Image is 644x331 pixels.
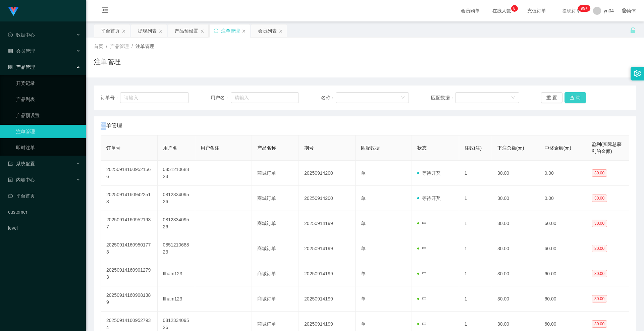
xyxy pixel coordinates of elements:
p: 8 [513,5,516,12]
span: 状态 [417,145,427,151]
a: 即时注单 [16,141,80,154]
td: 202509141609012793 [101,261,158,286]
span: 产品管理 [8,64,35,70]
span: 单 [361,170,366,176]
div: 平台首页 [101,24,120,37]
a: 注单管理 [16,125,80,138]
i: 图标: table [8,49,13,53]
span: 注单管理 [101,122,122,130]
td: 30.00 [492,161,539,186]
td: 30.00 [492,236,539,261]
td: 商城订单 [252,261,299,286]
span: 30.00 [592,195,607,202]
i: 图标: setting [634,70,641,77]
span: 内容中心 [8,177,35,182]
i: 图标: global [622,8,627,13]
i: 图标: unlock [630,27,636,33]
a: 产品预设置 [16,109,80,122]
img: logo.9652507e.png [8,7,19,16]
td: 0.00 [539,161,586,186]
a: 图标: dashboard平台首页 [8,189,80,203]
span: 中 [417,321,427,327]
span: 单 [361,321,366,327]
span: 注单管理 [136,44,154,49]
a: 产品列表 [16,93,80,106]
td: 1 [459,236,492,261]
span: 盈利(实际总获利的金额) [592,142,622,154]
td: 1 [459,286,492,312]
td: 30.00 [492,261,539,286]
div: 会员列表 [258,24,277,37]
span: 订单号： [101,94,120,101]
i: 图标: appstore-o [8,65,13,69]
span: 匹配数据 [361,145,380,151]
div: 注单管理 [221,24,240,37]
span: 用户名： [211,94,231,101]
button: 重 置 [541,92,562,103]
td: 30.00 [492,186,539,211]
span: 名称： [321,94,336,101]
span: 单 [361,271,366,276]
span: 首页 [94,44,103,49]
span: 充值订单 [524,8,549,13]
span: 提现订单 [559,8,584,13]
i: 图标: profile [8,177,13,182]
td: 商城订单 [252,286,299,312]
span: 30.00 [592,295,607,302]
i: 图标: close [242,29,246,33]
span: 中奖金额(元) [545,145,571,151]
td: Ilham123 [158,261,195,286]
h1: 注单管理 [94,57,121,67]
i: 图标: close [159,29,163,33]
td: 1 [459,161,492,186]
td: 20250914199 [299,261,356,286]
span: 下注总额(元) [497,145,524,151]
span: 订单号 [106,145,120,151]
input: 请输入 [231,92,299,103]
span: 中 [417,271,427,276]
span: 中 [417,296,427,301]
i: 图标: down [511,96,515,100]
td: 202509141609501773 [101,236,158,261]
i: 图标: close [200,29,204,33]
td: 60.00 [539,261,586,286]
td: Ilham123 [158,286,195,312]
td: 085121068823 [158,236,195,261]
td: 商城订单 [252,236,299,261]
span: 等待开奖 [417,196,441,201]
td: 商城订单 [252,211,299,236]
td: 202509141609422513 [101,186,158,211]
span: 期号 [304,145,314,151]
td: 30.00 [492,286,539,312]
span: 单 [361,196,366,201]
span: 单 [361,296,366,301]
td: 商城订单 [252,186,299,211]
i: 图标: form [8,161,13,166]
td: 20250914199 [299,236,356,261]
i: 图标: down [401,96,405,100]
input: 请输入 [120,92,189,103]
span: 30.00 [592,270,607,277]
span: 会员管理 [8,48,35,54]
span: 30.00 [592,245,607,252]
td: 30.00 [492,211,539,236]
span: 用户备注 [201,145,219,151]
span: 匹配数据： [431,94,455,101]
span: / [106,44,107,49]
span: 中 [417,246,427,251]
div: 提现列表 [138,24,157,37]
td: 20250914199 [299,211,356,236]
span: / [131,44,133,49]
td: 0.00 [539,186,586,211]
span: 系统配置 [8,161,35,166]
button: 查 询 [565,92,586,103]
td: 085121068823 [158,161,195,186]
span: 单 [361,246,366,251]
i: 图标: close [279,29,283,33]
td: 1 [459,186,492,211]
td: 202509141609521566 [101,161,158,186]
span: 在线人数 [489,8,515,13]
td: 1 [459,261,492,286]
td: 60.00 [539,286,586,312]
span: 等待开奖 [417,170,441,176]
